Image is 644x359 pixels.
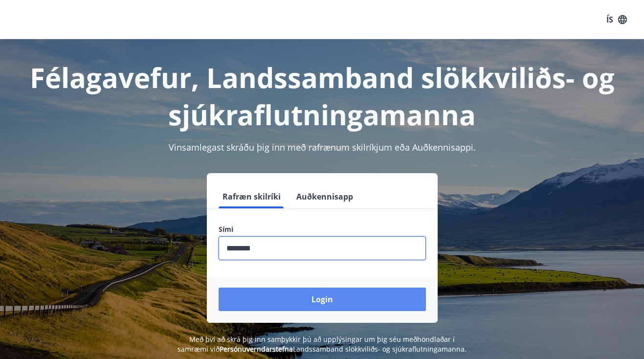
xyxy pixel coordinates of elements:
[220,344,293,354] a: Persónuverndarstefna
[601,11,632,28] button: ÍS
[219,288,426,311] button: Login
[169,141,476,153] span: Vinsamlegast skráðu þig inn með rafrænum skilríkjum eða Auðkennisappi.
[178,335,466,354] span: Með því að skrá þig inn samþykkir þú að upplýsingar um þig séu meðhöndlaðar í samræmi við Landssa...
[219,224,426,234] label: Sími
[219,185,285,208] button: Rafræn skilríki
[12,59,632,133] h1: Félagavefur, Landssamband slökkviliðs- og sjúkraflutningamanna
[292,185,357,208] button: Auðkennisapp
